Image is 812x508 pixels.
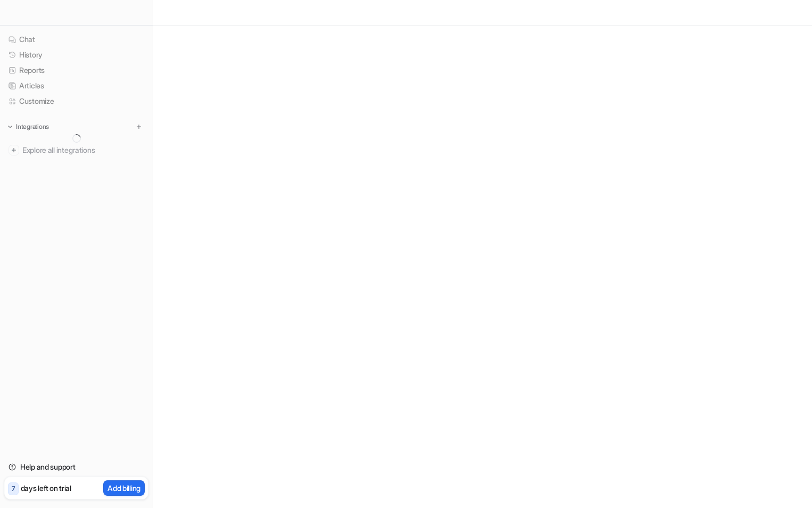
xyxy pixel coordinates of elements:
img: explore all integrations [9,145,19,155]
a: History [4,47,148,62]
p: Integrations [16,122,49,131]
a: Reports [4,63,148,78]
a: Articles [4,78,148,93]
span: Explore all integrations [22,142,144,159]
a: Explore all integrations [4,143,148,158]
img: expand menu [6,123,14,130]
img: menu_add.svg [135,123,143,130]
p: days left on trial [21,482,71,494]
p: Add billing [107,482,140,494]
a: Chat [4,32,148,47]
button: Add billing [103,480,145,496]
a: Help and support [4,460,148,474]
button: Integrations [4,121,52,132]
a: Customize [4,94,148,109]
p: 7 [12,484,15,494]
